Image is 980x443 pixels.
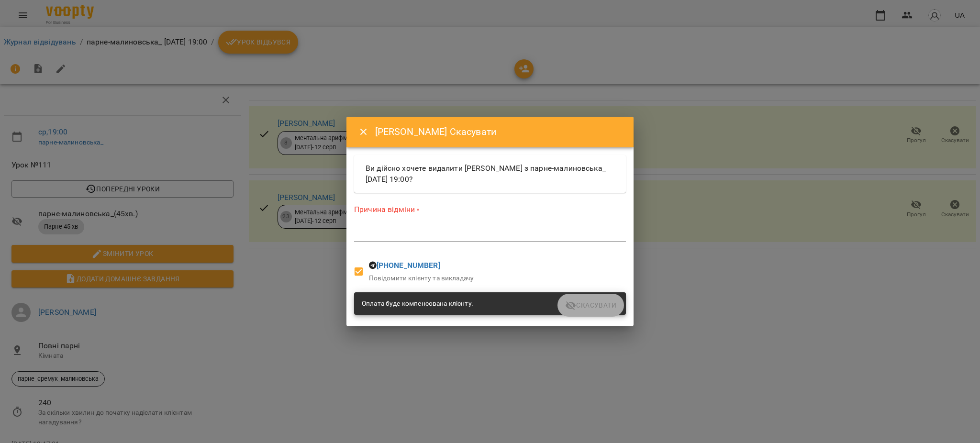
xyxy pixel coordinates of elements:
[362,295,473,312] div: Оплата буде компенсована клієнту.
[369,274,474,283] p: Повідомити клієнту та викладачу
[354,204,626,215] label: Причина відміни
[354,155,626,193] div: Ви дійсно хочете видалити [PERSON_NAME] з парне-малиновська_ [DATE] 19:00?
[352,121,375,144] button: Close
[375,124,622,139] h6: [PERSON_NAME] Скасувати
[377,261,440,270] a: [PHONE_NUMBER]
